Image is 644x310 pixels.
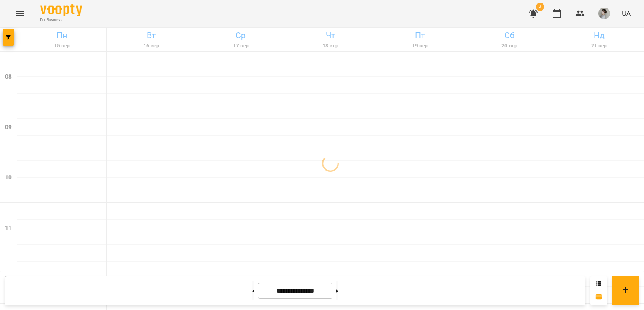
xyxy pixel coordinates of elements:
[598,8,610,19] img: 7bb04a996efd70e8edfe3a709af05c4b.jpg
[466,29,553,42] h6: Сб
[536,3,544,11] span: 3
[197,29,284,42] h6: Ср
[108,29,195,42] h6: Вт
[466,42,553,50] h6: 20 вер
[18,42,105,50] h6: 15 вер
[618,5,634,21] button: UA
[556,29,642,42] h6: Нд
[18,29,105,42] h6: Пн
[287,42,374,50] h6: 18 вер
[40,4,82,16] img: Voopty Logo
[5,123,12,132] h6: 09
[5,223,12,233] h6: 11
[5,72,12,81] h6: 08
[377,42,463,50] h6: 19 вер
[5,173,12,182] h6: 10
[10,3,30,24] button: Menu
[40,17,82,23] span: For Business
[197,42,284,50] h6: 17 вер
[556,42,642,50] h6: 21 вер
[108,42,195,50] h6: 16 вер
[622,9,631,18] span: UA
[287,29,374,42] h6: Чт
[377,29,463,42] h6: Пт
